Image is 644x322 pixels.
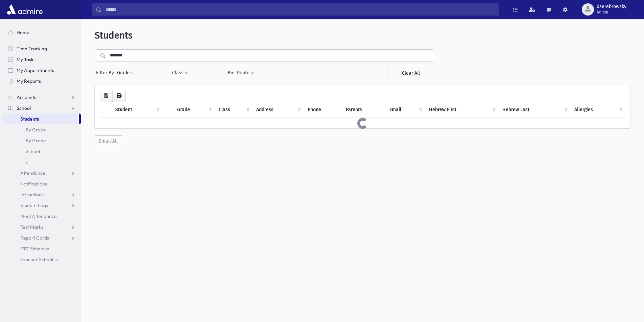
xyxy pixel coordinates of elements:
[3,211,81,222] a: Meal Attendance
[102,3,499,16] input: Search
[3,232,81,243] a: Report Cards
[3,135,81,146] a: By Grade
[304,102,342,118] th: Phone
[3,178,81,189] a: Notifications
[3,43,81,54] a: Time Tracking
[20,256,58,263] span: Teacher Schedule
[3,65,81,76] a: My Appointments
[20,116,39,122] span: Students
[17,67,54,73] span: My Appointments
[3,114,79,124] a: Students
[20,224,43,230] span: Test Marks
[387,67,434,79] a: Clear All
[95,30,133,41] span: Students
[112,90,126,102] button: Print
[342,102,385,118] th: Parents
[3,103,81,114] a: School
[20,170,45,176] span: Attendance
[172,67,189,79] button: Class
[597,9,626,15] span: Admin
[17,46,47,52] span: Time Tracking
[3,254,81,265] a: Teacher Schedule
[227,67,255,79] button: Bus Route
[3,124,81,135] a: By Grade
[570,102,625,118] th: Allergies
[95,135,122,147] button: Email All
[498,102,571,118] th: Hebrew Last
[96,69,117,76] span: Filter By
[17,105,31,111] span: School
[252,102,304,118] th: Address
[597,4,626,9] span: dserebrowsky
[3,168,81,178] a: Attendance
[17,94,36,100] span: Accounts
[20,235,49,241] span: Report Cards
[215,102,253,118] th: Class
[20,202,48,208] span: Student Logs
[20,246,49,252] span: PTC Schedule
[425,102,498,118] th: Hebrew First
[20,181,47,187] span: Notifications
[3,76,81,86] a: My Reports
[3,222,81,232] a: Test Marks
[17,56,35,63] span: My Tasks
[20,213,57,219] span: Meal Attendance
[3,200,81,211] a: Student Logs
[3,189,81,200] a: Infractions
[5,3,44,16] img: AdmirePro
[20,192,44,198] span: Infractions
[3,243,81,254] a: PTC Schedule
[385,102,425,118] th: Email
[3,146,81,157] a: School
[3,92,81,103] a: Accounts
[3,27,81,38] a: Home
[17,78,41,84] span: My Reports
[3,54,81,65] a: My Tasks
[3,157,81,168] a: s
[117,67,135,79] button: Grade
[111,102,162,118] th: Student
[173,102,214,118] th: Grade
[17,29,29,35] span: Home
[100,90,113,102] button: CSV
